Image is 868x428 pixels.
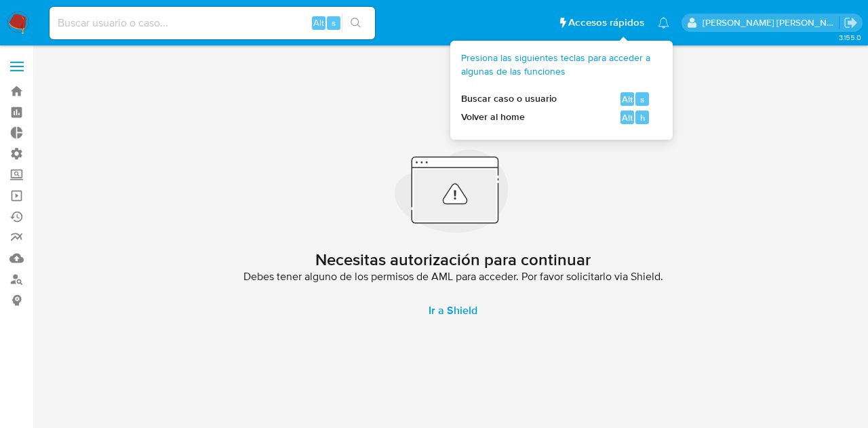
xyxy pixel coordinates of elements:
[461,52,651,78] span: Presiona las siguientes teclas para acceder a algunas de las funciones
[703,16,840,29] p: federico.pizzingrilli@mercadolibre.com
[640,111,645,124] span: h
[412,294,494,327] a: Ir a Shield
[640,93,644,106] span: s
[844,16,858,30] a: Salir
[342,14,370,33] button: search-icon
[461,111,525,124] span: Volver al home
[243,270,663,284] span: Debes tener alguno de los permisos de AML para acceder. Por favor solicitarlo via Shield.
[313,16,324,29] span: Alt
[658,17,669,28] a: Notificaciones
[429,294,477,327] span: Ir a Shield
[50,14,375,32] input: Buscar usuario o caso...
[622,111,633,124] span: Alt
[568,16,644,30] span: Accesos rápidos
[315,250,591,270] h2: Necesitas autorización para continuar
[461,92,557,106] span: Buscar caso o usuario
[332,16,336,29] span: s
[622,93,633,106] span: Alt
